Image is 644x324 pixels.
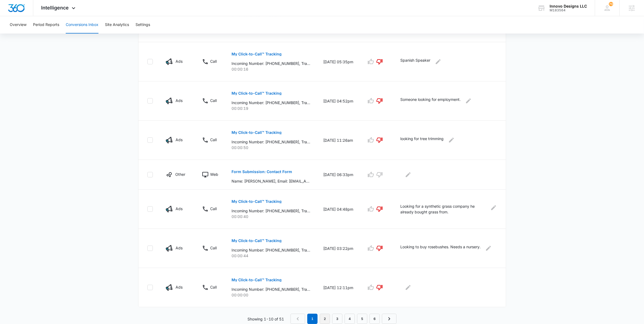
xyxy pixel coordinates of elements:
[317,160,360,190] td: [DATE] 06:33pm
[357,314,367,324] a: Page 5
[232,208,311,214] p: Incoming Number: [PHONE_NUMBER], Tracking Number: [PHONE_NUMBER], Ring To: [PHONE_NUMBER], Caller...
[176,58,183,64] p: Ads
[232,247,311,253] p: Incoming Number: [PHONE_NUMBER], Tracking Number: [PHONE_NUMBER], Ring To: [PHONE_NUMBER], Caller...
[369,314,380,324] a: Page 6
[232,100,311,105] p: Incoming Number: [PHONE_NUMBER], Tracking Number: [PHONE_NUMBER], Ring To: [PHONE_NUMBER], Caller...
[447,136,456,144] button: Edit Comments
[401,57,431,66] p: Spanish Speaker
[33,16,59,34] button: Period Reports
[464,97,473,105] button: Edit Comments
[210,98,217,103] p: Call
[317,190,360,229] td: [DATE] 04:48pm
[232,292,311,298] p: 00:00:00
[210,137,217,143] p: Call
[232,165,292,178] button: Form Submission: Contact Form
[404,170,412,179] button: Edit Comments
[210,284,217,290] p: Call
[609,2,613,6] span: 70
[490,203,497,212] button: Edit Comments
[176,245,183,251] p: Ads
[290,314,397,324] nav: Pagination
[345,314,355,324] a: Page 4
[41,5,69,11] span: Intelligence
[550,4,587,8] div: account name
[232,139,311,145] p: Incoming Number: [PHONE_NUMBER], Tracking Number: [PHONE_NUMBER], Ring To: [PHONE_NUMBER], Caller...
[232,61,311,66] p: Incoming Number: [PHONE_NUMBER], Tracking Number: [PHONE_NUMBER], Ring To: [PHONE_NUMBER], Caller...
[434,57,442,66] button: Edit Comments
[210,245,217,251] p: Call
[232,178,311,184] p: Name: [PERSON_NAME], Email: [EMAIL_ADDRESS][DOMAIN_NAME], Phone: [PHONE_NUMBER], What can we help...
[317,268,360,307] td: [DATE] 12:11pm
[332,314,342,324] a: Page 3
[247,316,284,322] p: Showing 1-10 of 51
[404,283,412,292] button: Edit Comments
[401,203,487,215] p: Looking for a synthetic grass company he already bought grass from.
[232,48,282,61] button: My Click-to-Call™ Tracking
[176,171,186,177] p: Other
[176,98,183,103] p: Ads
[401,136,444,144] p: looking for tree trimming
[66,16,98,34] button: Conversions Inbox
[232,91,282,95] p: My Click-to-Call™ Tracking
[210,58,217,64] p: Call
[401,244,481,253] p: Looking to buy rosebushes. Needs a nursery.
[136,16,150,34] button: Settings
[317,42,360,81] td: [DATE] 05:35pm
[232,273,282,286] button: My Click-to-Call™ Tracking
[232,214,311,219] p: 00:00:40
[382,314,397,324] a: Next Page
[232,253,311,259] p: 00:00:44
[232,87,282,100] button: My Click-to-Call™ Tracking
[320,314,330,324] a: Page 2
[232,170,292,174] p: Form Submission: Contact Form
[10,16,27,34] button: Overview
[176,206,183,211] p: Ads
[232,239,282,243] p: My Click-to-Call™ Tracking
[232,145,311,150] p: 00:00:50
[317,121,360,160] td: [DATE] 11:26am
[210,171,219,177] p: Web
[232,66,311,72] p: 00:00:16
[176,137,183,143] p: Ads
[232,52,282,56] p: My Click-to-Call™ Tracking
[176,284,183,290] p: Ads
[484,244,493,253] button: Edit Comments
[609,2,613,6] div: notifications count
[550,8,587,12] div: account id
[105,16,129,34] button: Site Analytics
[232,105,311,111] p: 00:00:19
[232,126,282,139] button: My Click-to-Call™ Tracking
[317,229,360,268] td: [DATE] 03:22pm
[317,81,360,121] td: [DATE] 04:52pm
[210,206,217,211] p: Call
[401,97,461,105] p: Someone looking for employment.
[232,278,282,282] p: My Click-to-Call™ Tracking
[232,131,282,134] p: My Click-to-Call™ Tracking
[232,200,282,203] p: My Click-to-Call™ Tracking
[232,234,282,247] button: My Click-to-Call™ Tracking
[232,195,282,208] button: My Click-to-Call™ Tracking
[307,314,318,324] em: 1
[232,286,311,292] p: Incoming Number: [PHONE_NUMBER], Tracking Number: [PHONE_NUMBER], Ring To: [PHONE_NUMBER], Caller...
